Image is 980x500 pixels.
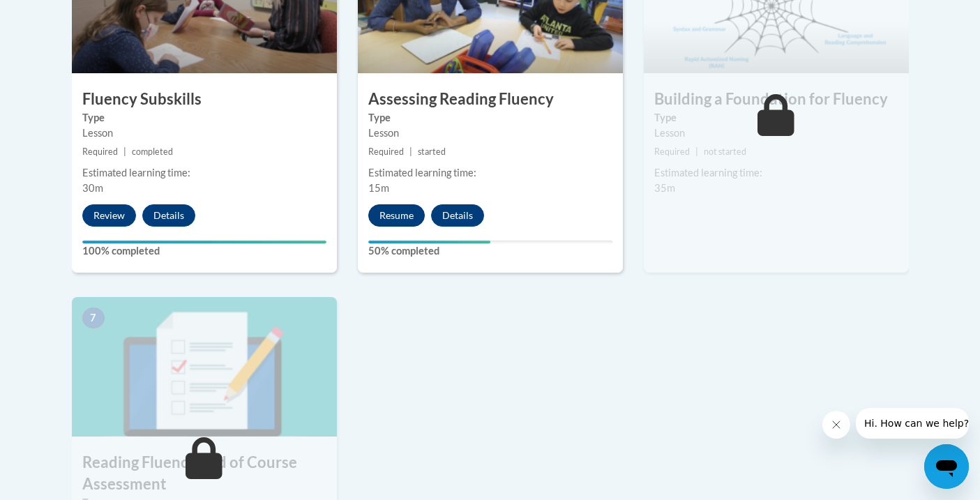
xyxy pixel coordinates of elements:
div: Your progress [368,241,490,243]
span: Required [368,146,404,157]
button: Resume [368,204,425,227]
div: Estimated learning time: [654,165,898,181]
div: Your progress [82,241,326,243]
div: Estimated learning time: [368,165,612,181]
iframe: Message from company [856,408,969,439]
span: | [123,146,126,157]
label: Type [654,110,898,126]
iframe: Close message [822,411,850,439]
span: 30m [82,182,103,194]
div: Lesson [368,126,612,141]
span: Required [654,146,690,157]
iframe: Button to launch messaging window [924,444,969,489]
div: Lesson [82,126,326,141]
label: Type [368,110,612,126]
span: | [409,146,412,157]
h3: Fluency Subskills [72,89,337,110]
h3: Assessing Reading Fluency [358,89,623,110]
button: Details [142,204,195,227]
span: not started [704,146,746,157]
button: Details [431,204,484,227]
label: 50% completed [368,243,612,259]
label: Type [82,110,326,126]
div: Estimated learning time: [82,165,326,181]
div: Lesson [654,126,898,141]
label: 100% completed [82,243,326,259]
img: Course Image [72,297,337,437]
span: completed [132,146,173,157]
span: started [418,146,446,157]
span: 15m [368,182,389,194]
span: 35m [654,182,675,194]
h3: Reading Fluency End of Course Assessment [72,452,337,495]
button: Review [82,204,136,227]
span: | [695,146,698,157]
span: Required [82,146,118,157]
h3: Building a Foundation for Fluency [644,89,909,110]
span: 7 [82,308,105,328]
